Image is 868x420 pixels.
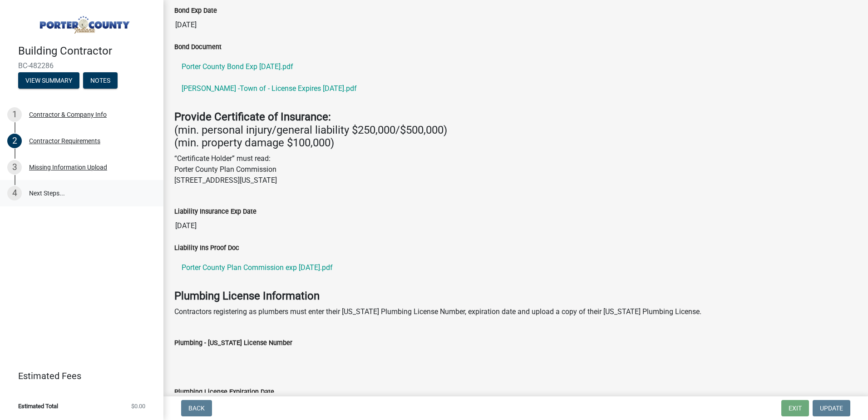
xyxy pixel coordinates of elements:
[174,56,857,78] a: Porter County Bond Exp [DATE].pdf
[188,405,205,412] span: Back
[7,160,22,175] div: 3
[174,153,857,186] p: “Certificate Holder” must read: Porter County Plan Commission [STREET_ADDRESS][US_STATE]
[174,44,222,50] label: Bond Document
[174,389,274,395] label: Plumbing License Expiration Date
[7,134,22,148] div: 2
[18,45,156,58] h4: Building Contractor
[7,367,149,385] a: Estimated Fees
[781,400,809,416] button: Exit
[174,110,331,123] strong: Provide Certificate of Insurance:
[174,8,217,14] label: Bond Exp Date
[174,340,292,346] label: Plumbing - [US_STATE] License Number
[174,306,857,317] p: Contractors registering as plumbers must enter their [US_STATE] Plumbing License Number, expirati...
[18,61,145,70] span: BC-482286
[83,77,118,85] wm-modal-confirm: Notes
[174,209,256,215] label: Liability Insurance Exp Date
[18,72,79,89] button: View Summary
[174,110,857,150] h4: (min. personal injury/general liability $250,000/$500,000) (min. property damage $100,000)
[131,403,145,409] span: $0.00
[18,10,149,35] img: Porter County, Indiana
[7,186,22,200] div: 4
[181,400,212,416] button: Back
[7,107,22,122] div: 1
[29,164,107,170] div: Missing Information Upload
[29,111,107,118] div: Contractor & Company Info
[820,405,843,412] span: Update
[29,138,100,144] div: Contractor Requirements
[83,72,118,89] button: Notes
[174,290,320,302] strong: Plumbing License Information
[174,257,857,279] a: Porter County Plan Commission exp [DATE].pdf
[174,245,239,251] label: Liability Ins Proof Doc
[813,400,850,416] button: Update
[18,77,79,85] wm-modal-confirm: Summary
[18,403,58,409] span: Estimated Total
[174,78,857,100] a: [PERSON_NAME] -Town of - License Expires [DATE].pdf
